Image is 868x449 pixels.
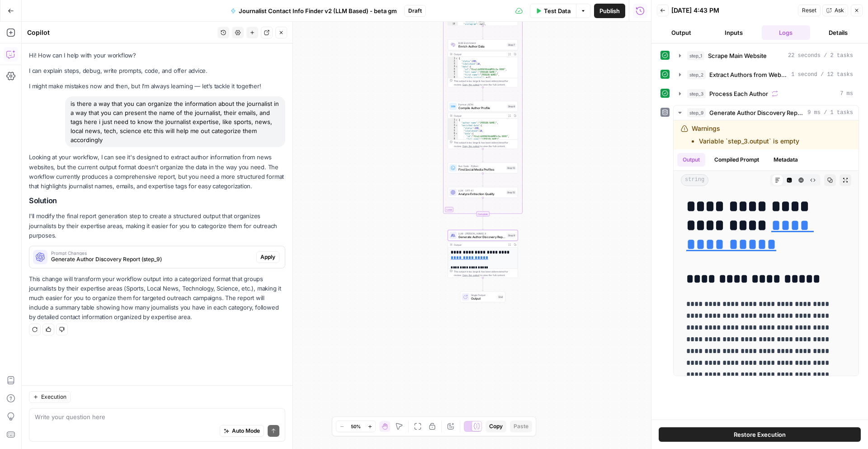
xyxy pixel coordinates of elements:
[482,149,484,162] g: Edge from step_8 to step_13
[802,6,816,14] span: Reset
[454,270,516,277] div: This output is too large & has been abbreviated for review. to view the full content.
[709,153,764,167] button: Compiled Prompt
[458,44,505,49] span: Enrich Author Data
[454,141,516,148] div: This output is too large & has been abbreviated for review. to view the full content.
[476,211,490,216] div: Complete
[408,7,422,15] span: Draft
[454,79,516,86] div: This output is too large & has been abbreviated for review. to view the full content.
[687,70,706,79] span: step_2
[225,4,402,18] button: Journalist Contact Info Finder v2 (LLM Based) - beta gm
[29,66,285,76] p: I can explain steps, debug, write prompts, code, and offer advice.
[448,101,518,149] div: Format JSONCompile Author ProfileStep 8Output{ "author_name":"[PERSON_NAME]", "enriched_data":{ "...
[486,420,506,432] button: Copy
[482,87,484,100] g: Edge from step_7 to step_8
[458,189,505,192] span: LLM · GPT-4.1
[458,192,505,196] span: Analyze Extraction Quality
[510,420,532,432] button: Paste
[687,108,706,117] span: step_9
[462,83,480,86] span: Copy the output
[507,234,516,238] div: Step 9
[448,23,458,25] div: 10
[482,173,484,186] g: Edge from step_13 to step_12
[448,39,518,87] div: B2B EnrichmentEnrich Author DataStep 7Output{ "status":200, "likelihood":10, "data":{ "id":"YGcql...
[351,423,361,430] span: 50%
[220,425,264,437] button: Auto Mode
[448,71,458,73] div: 6
[454,114,505,118] div: Output
[708,51,767,60] span: Scrape Main Website
[29,211,285,240] p: I'll modify the final report generation step to create a structured output that organizes journal...
[448,76,458,79] div: 8
[677,153,705,167] button: Output
[798,5,821,16] button: Reset
[835,6,844,14] span: Ask
[840,90,853,98] span: 7 ms
[709,25,758,40] button: Inputs
[29,274,285,322] p: This change will transform your workflow output into a categorized format that groups journalists...
[455,57,458,60] span: Toggle code folding, rows 1 through 47
[471,296,496,301] span: Output
[448,291,518,302] div: Single OutputOutputEnd
[256,251,279,263] button: Apply
[458,164,505,168] span: Run Code · Python
[41,393,66,401] span: Execution
[448,65,458,68] div: 4
[507,105,516,109] div: Step 8
[455,65,458,68] span: Toggle code folding, rows 4 through 46
[822,5,848,16] button: Ask
[674,120,859,376] div: 9 ms / 1 tasks
[687,51,704,60] span: step_1
[448,132,458,135] div: 6
[594,4,625,18] button: Publish
[455,132,458,135] span: Toggle code folding, rows 6 through 46
[29,153,285,191] p: Looking at your workflow, I can see it's designed to extract author information from news website...
[51,255,253,263] span: Generate Author Discovery Report (step_9)
[734,430,786,439] span: Restore Execution
[709,108,804,117] span: Generate Author Discovery Report
[807,109,853,117] span: 9 ms / 1 tasks
[681,174,708,186] span: string
[448,211,518,216] div: Complete
[448,25,458,28] div: 11
[709,70,788,79] span: Extract Authors from Website
[448,62,458,65] div: 3
[451,43,455,47] img: rmubdrbnbg1gnbpnjb4bpmji9sfb
[455,119,458,121] span: Toggle code folding, rows 1 through 48
[448,124,458,127] div: 3
[458,103,505,106] span: Format JSON
[448,73,458,76] div: 7
[29,391,71,403] button: Execution
[458,235,505,239] span: Generate Author Discovery Report
[692,124,799,146] div: Warnings
[687,89,706,98] span: step_3
[471,293,496,297] span: Single Output
[530,4,576,18] button: Test Data
[448,127,458,129] div: 4
[448,138,458,140] div: 8
[448,57,458,60] div: 1
[674,67,859,82] button: 1 second / 12 tasks
[260,253,275,261] span: Apply
[65,96,285,147] div: is there a way that you can organize the information about the journalist in a way that you can p...
[768,153,803,167] button: Metadata
[454,53,505,56] div: Output
[448,162,518,173] div: Run Code · PythonFind Social Media ProfilesStep 13
[599,6,620,15] span: Publish
[699,137,799,146] li: Variable `step_3.output` is empty
[448,121,458,124] div: 2
[659,427,861,442] button: Restore Execution
[448,119,458,121] div: 1
[462,145,480,148] span: Copy the output
[239,6,397,15] span: Journalist Contact Info Finder v2 (LLM Based) - beta gm
[506,166,516,170] div: Step 13
[462,274,480,277] span: Copy the output
[507,43,516,47] div: Step 7
[674,86,859,101] button: 7 ms
[458,106,505,110] span: Compile Author Profile
[454,243,505,247] div: Output
[657,25,706,40] button: Output
[506,191,516,195] div: Step 12
[455,124,458,127] span: Toggle code folding, rows 3 through 47
[482,216,484,229] g: Edge from step_3-iteration-end to step_9
[814,25,863,40] button: Details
